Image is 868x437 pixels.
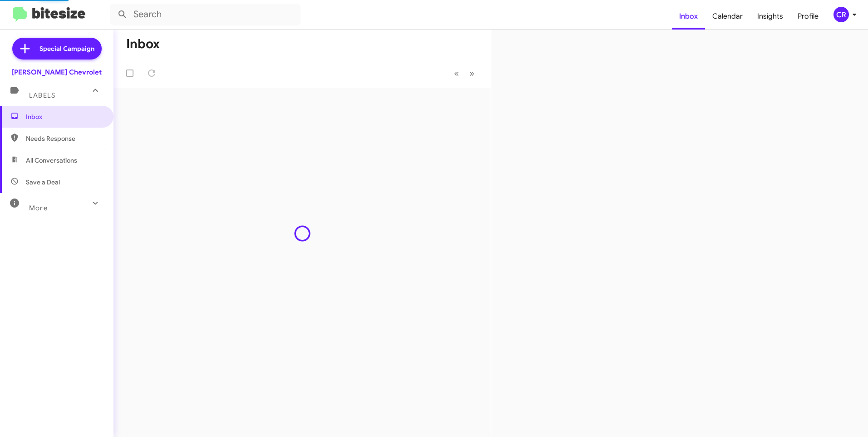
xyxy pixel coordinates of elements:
a: Special Campaign [12,38,102,60]
span: » [469,68,474,79]
span: More [29,204,48,212]
span: Needs Response [26,134,103,143]
button: Previous [449,64,464,83]
nav: Page navigation example [449,64,480,83]
div: CR [833,7,849,22]
h1: Inbox [126,37,160,51]
a: Inbox [672,3,705,30]
button: CR [826,7,858,22]
a: Profile [790,3,826,30]
span: Save a Deal [26,178,60,187]
span: « [454,68,459,79]
span: Labels [29,91,55,99]
div: [PERSON_NAME] Chevrolet [12,68,102,77]
input: Search [110,4,301,25]
span: Inbox [26,112,103,121]
span: Special Campaign [39,44,94,53]
a: Insights [750,3,790,30]
button: Next [464,64,480,83]
a: Calendar [705,3,750,30]
span: All Conversations [26,156,77,165]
